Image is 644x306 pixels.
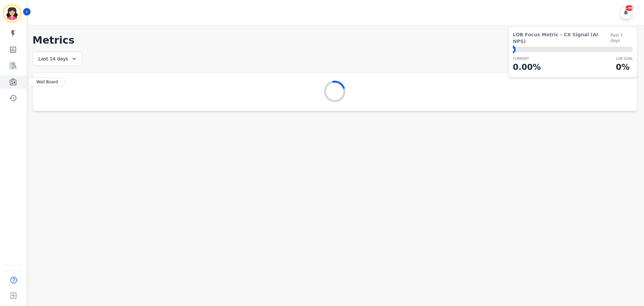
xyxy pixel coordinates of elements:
[4,5,20,21] img: Bordered avatar
[513,61,541,73] p: 0.00 %
[33,34,637,46] h1: Metrics
[513,31,610,45] span: LOB Focus Metric - CX Signal (AI NPS)
[616,61,633,73] p: 0 %
[513,47,516,52] div: ⬤
[616,56,633,61] p: LOB Goal
[513,56,541,61] p: CURRENT
[610,33,633,43] span: Past 7 days
[33,52,82,66] div: Last 14 days
[626,5,633,11] div: +99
